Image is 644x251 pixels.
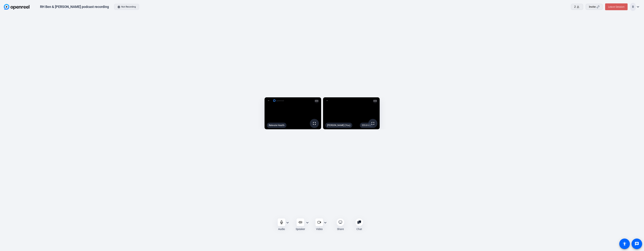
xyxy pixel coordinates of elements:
div: Relevate Health [267,123,286,128]
mat-icon: fullscreen [371,121,375,126]
mat-icon: fullscreen [312,121,317,126]
button: Leave Session [605,3,628,10]
button: Invite [586,4,603,10]
div: Chat [356,227,362,231]
button: 2 [571,4,583,10]
div: Video [316,227,323,231]
mat-icon: more_horiz [314,99,319,103]
span: Invite [589,5,596,9]
div: Audio [278,227,285,231]
mat-icon: expand_more [323,220,328,225]
span: 2 [574,5,576,9]
mat-icon: more_horiz [373,99,377,103]
mat-icon: expand_more [636,5,640,9]
div: B [630,3,636,11]
span: Leave Session [608,5,625,8]
div: 555.8 GB [360,123,373,128]
mat-icon: accessibility [622,242,627,246]
div: Speaker [296,227,305,231]
div: RH Ben & [PERSON_NAME] podcast recording [40,5,109,9]
img: logo [273,99,284,102]
mat-icon: expand_more [305,220,310,225]
img: OpenReel logo [4,4,29,10]
div: [PERSON_NAME] (You) [325,123,352,128]
mat-icon: message [635,242,639,246]
mat-icon: expand_more [285,220,290,225]
div: Share [337,227,344,231]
